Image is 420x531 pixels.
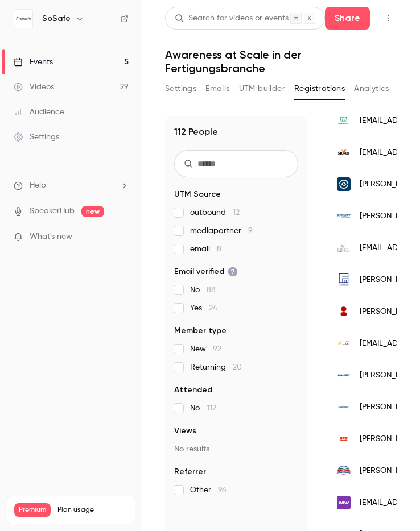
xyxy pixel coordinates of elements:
img: eppendorf.de [337,368,351,382]
button: UTM builder [239,80,285,98]
img: hochland.com [337,464,351,478]
button: Emails [205,80,229,98]
div: Settings [14,131,59,143]
img: feinmetall.de [337,273,351,287]
img: montaplast.com [337,114,351,127]
img: weberweb.com [337,405,351,409]
div: Search for videos or events [175,13,289,24]
img: de.storck.com [337,146,351,159]
button: Analytics [354,80,389,98]
span: email [190,243,221,255]
img: sfs.com [337,432,351,446]
span: outbound [190,207,240,218]
a: SpeakerHub [30,205,75,217]
img: lgi.de [337,337,351,350]
span: Premium [14,503,51,517]
span: New [190,343,221,355]
h1: Awareness at Scale in der Fertigungsbranche [165,48,397,75]
section: facet-groups [174,189,298,496]
img: wtwco.com [337,496,351,509]
div: Audience [14,106,64,118]
span: Referrer [174,466,206,478]
span: 8 [217,245,221,253]
span: 24 [209,304,217,312]
span: Yes [190,302,217,314]
span: UTM Source [174,189,221,200]
span: 96 [218,486,227,494]
h1: 112 People [174,125,218,139]
img: dcso.de [337,177,351,191]
span: Returning [190,362,242,373]
span: Attended [174,384,212,396]
span: No [190,284,216,296]
p: No results [174,443,298,455]
span: 12 [233,209,240,217]
span: 112 [207,404,216,412]
li: help-dropdown-opener [14,180,129,192]
div: Videos [14,81,54,93]
span: Other [190,484,227,496]
span: mediapartner [190,225,253,237]
button: Settings [165,80,196,98]
span: 88 [207,286,216,294]
img: girsberger.com [337,305,351,318]
span: 20 [233,363,242,371]
button: Registrations [294,80,345,98]
span: No [190,403,216,414]
span: Views [174,425,196,437]
span: Plan usage [57,505,128,515]
span: Member type [174,325,227,337]
span: new [81,206,104,217]
span: 92 [213,345,221,353]
span: Help [30,180,46,192]
img: SoSafe [14,10,32,28]
img: tebit.de [337,241,351,255]
img: benteler.com [337,209,351,223]
h6: SoSafe [42,13,71,24]
div: Events [14,56,53,68]
span: What's new [30,231,72,243]
span: 9 [248,227,253,235]
span: Email verified [174,266,238,277]
button: Share [325,7,370,30]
